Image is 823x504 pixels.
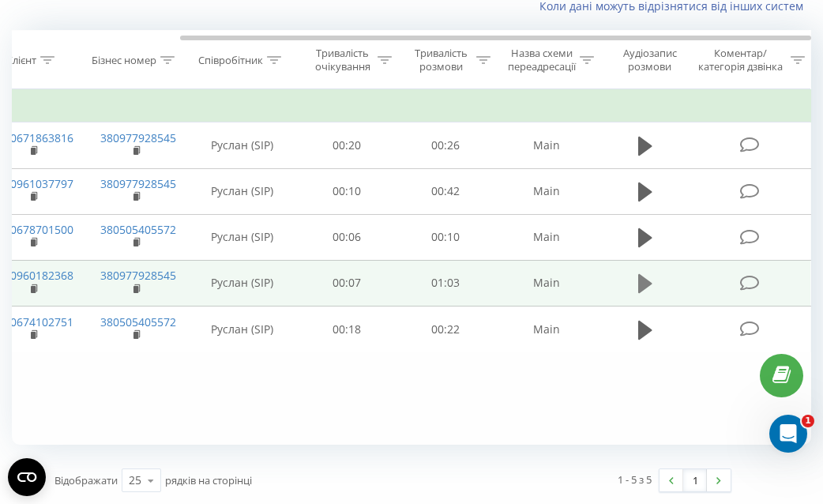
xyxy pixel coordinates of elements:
[410,47,472,73] div: Тривалість розмови
[298,260,396,306] td: 00:07
[92,54,156,67] div: Бізнес номер
[802,415,814,427] span: 1
[311,47,374,73] div: Тривалість очікування
[187,168,298,214] td: Руслан (SIP)
[100,314,176,329] a: 380505405572
[298,122,396,168] td: 00:20
[396,307,495,352] td: 00:22
[298,307,396,352] td: 00:18
[100,130,176,145] a: 380977928545
[508,47,576,73] div: Назва схеми переадресації
[187,122,298,168] td: Руслан (SIP)
[187,260,298,306] td: Руслан (SIP)
[396,168,495,214] td: 00:42
[495,122,598,168] td: Main
[298,168,396,214] td: 00:10
[100,268,176,283] a: 380977928545
[396,122,495,168] td: 00:26
[100,222,176,237] a: 380505405572
[495,307,598,352] td: Main
[694,47,787,73] div: Коментар/категорія дзвінка
[769,415,807,453] iframe: Intercom live chat
[611,47,688,73] div: Аудіозапис розмови
[54,473,118,487] span: Відображати
[618,472,652,487] div: 1 - 5 з 5
[495,260,598,306] td: Main
[100,176,176,191] a: 380977928545
[187,307,298,352] td: Руслан (SIP)
[396,260,495,306] td: 01:03
[683,469,707,491] a: 1
[6,54,36,67] div: Клієнт
[495,168,598,214] td: Main
[396,214,495,260] td: 00:10
[298,214,396,260] td: 00:06
[198,54,263,67] div: Співробітник
[8,458,46,496] button: Open CMP widget
[165,473,252,487] span: рядків на сторінці
[187,214,298,260] td: Руслан (SIP)
[129,472,141,488] div: 25
[495,214,598,260] td: Main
